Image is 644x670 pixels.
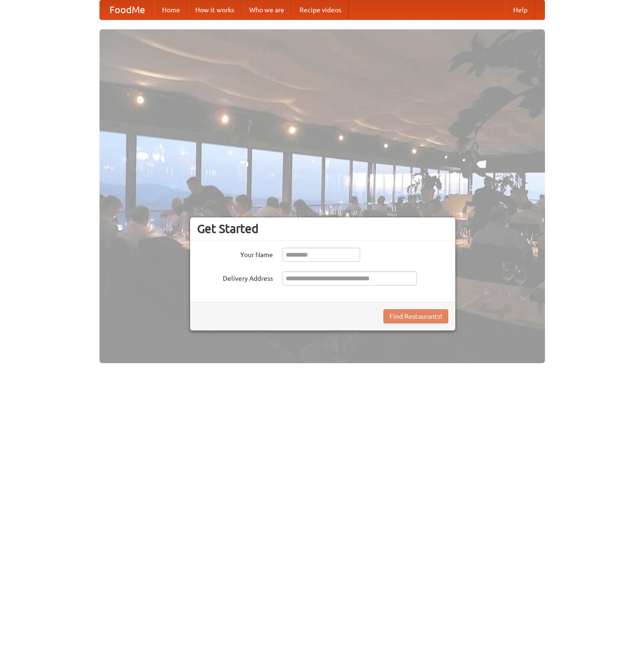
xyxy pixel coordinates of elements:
[100,0,154,19] a: FoodMe
[197,222,448,236] h3: Get Started
[242,0,292,19] a: Who we are
[292,0,349,19] a: Recipe videos
[383,309,448,323] button: Find Restaurants!
[197,248,273,259] label: Your Name
[197,271,273,283] label: Delivery Address
[188,0,242,19] a: How it works
[154,0,188,19] a: Home
[506,0,535,19] a: Help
